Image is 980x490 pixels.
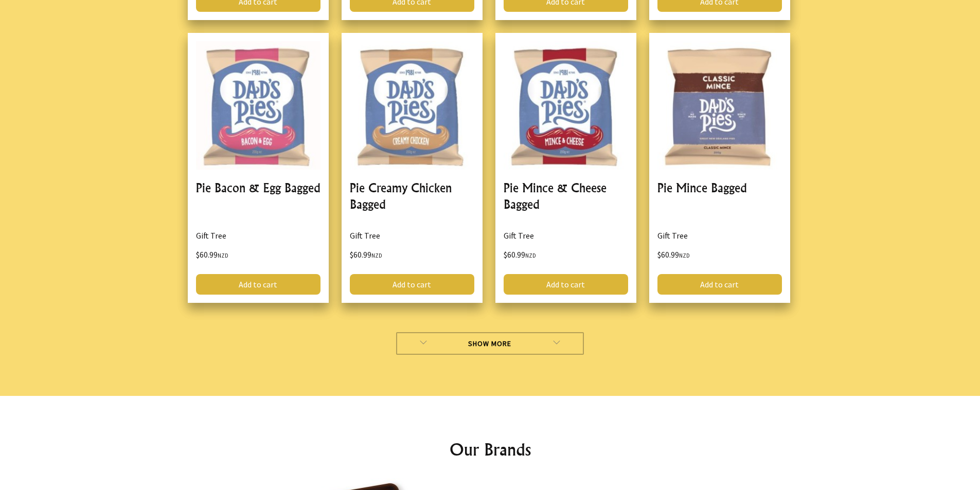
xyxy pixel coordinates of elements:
a: Add to cart [504,274,628,295]
h2: Our Brands [186,437,795,462]
a: Add to cart [657,274,782,295]
a: Add to cart [196,274,320,295]
a: Add to cart [350,274,474,295]
a: Show More [396,332,584,355]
